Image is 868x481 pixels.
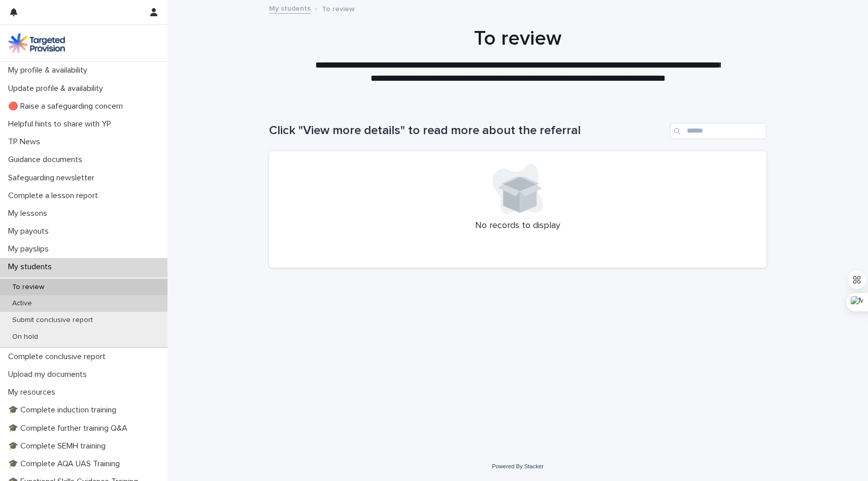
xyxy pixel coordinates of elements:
[4,84,111,93] p: Update profile & availability
[4,316,101,325] p: Submit conclusive report
[4,209,55,218] p: My lessons
[322,3,355,14] p: To review
[4,352,114,362] p: Complete conclusive report
[269,123,666,138] h1: Click "View more details" to read more about the referral
[4,405,124,415] p: 🎓 Complete induction training
[4,102,131,111] p: 🔴 Raise a safeguarding concern
[269,26,766,51] h1: To review
[4,424,136,433] p: 🎓 Complete further training Q&A
[4,173,103,183] p: Safeguarding newsletter
[281,220,754,232] p: No records to display
[4,244,57,254] p: My payslips
[4,441,114,451] p: 🎓 Complete SEMH training
[4,333,46,341] p: On hold
[4,155,90,165] p: Guidance documents
[4,119,119,129] p: Helpful hints to share with YP
[8,33,65,53] img: M5nRWzHhSzIhMunXDL62
[4,459,128,469] p: 🎓 Complete AQA UAS Training
[4,299,40,308] p: Active
[4,283,52,292] p: To review
[4,191,106,201] p: Complete a lesson report
[269,2,311,14] a: My students
[4,66,95,75] p: My profile & availability
[670,123,766,139] input: Search
[4,227,57,236] p: My payouts
[4,262,60,272] p: My students
[4,388,63,397] p: My resources
[4,137,48,147] p: TP News
[492,463,543,469] a: Powered By Stacker
[4,370,95,379] p: Upload my documents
